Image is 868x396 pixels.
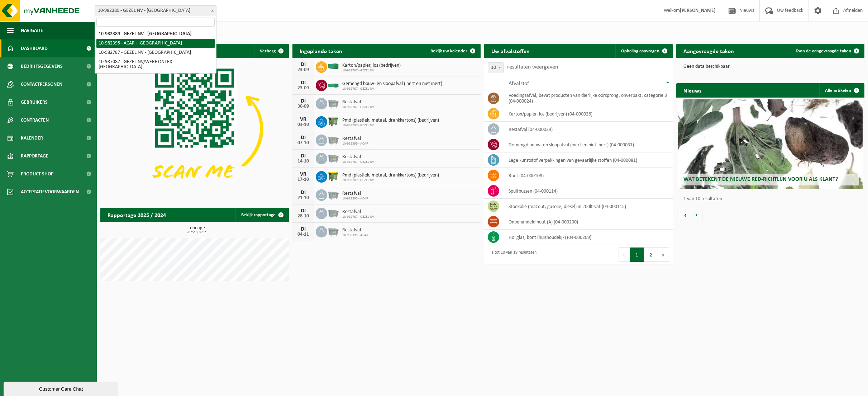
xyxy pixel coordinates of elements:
div: VR [296,117,310,122]
img: WB-2500-GAL-GY-01 [327,188,339,201]
div: 30-09 [296,104,310,109]
span: 10 [488,63,503,73]
span: 10-982787 - GEZEL NV [342,87,442,91]
h2: Nieuws [676,83,709,97]
span: Contracten [21,111,49,129]
span: Contactpersonen [21,75,62,93]
iframe: chat widget [4,380,120,396]
span: Wat betekent de nieuwe RED-richtlijn voor u als klant? [683,176,838,182]
td: spuitbussen (04-000114) [503,183,673,199]
a: Bekijk rapportage [235,208,288,222]
td: onbehandeld hout (A) (04-000200) [503,214,673,230]
span: 2025: 8,361 t [104,231,289,234]
p: 1 van 10 resultaten [683,197,861,202]
div: 04-11 [296,232,310,237]
div: 21-10 [296,195,310,201]
td: restafval (04-000029) [503,122,673,137]
span: 10-982787 - GEZEL NV [342,69,401,73]
button: Next [658,247,669,262]
span: Rapportage [21,147,48,165]
span: Verberg [260,49,276,53]
div: DI [296,153,310,159]
button: 1 [630,247,644,262]
span: Restafval [342,136,368,142]
h2: Aangevraagde taken [676,44,741,58]
span: 10-982787 - GEZEL NV [342,123,439,128]
span: Product Shop [21,165,53,183]
label: resultaten weergeven [507,64,558,70]
button: Previous [619,247,630,262]
div: DI [296,208,310,214]
h3: Tonnage [104,226,289,234]
div: 17-10 [296,177,310,182]
td: gemengd bouw- en sloopafval (inert en niet inert) (04-000031) [503,137,673,152]
div: VR [296,171,310,177]
span: Toon de aangevraagde taken [796,49,851,53]
td: karton/papier, los (bedrijven) (04-000026) [503,106,673,122]
div: DI [296,190,310,195]
strong: [PERSON_NAME] [680,8,716,13]
span: 10-982395 - ACAR [342,142,368,146]
span: 10-982395 - ACAR [342,233,368,237]
li: 10-982787 - GEZEL NV - [GEOGRAPHIC_DATA] [96,48,215,57]
span: Restafval [342,227,368,233]
button: Volgende [691,208,702,222]
span: Ophaling aanvragen [621,49,659,53]
div: DI [296,80,310,86]
li: 10-982389 - GEZEL NV - [GEOGRAPHIC_DATA] [96,29,215,39]
div: 23-09 [296,67,310,72]
span: 10-982389 - GEZEL NV - BUGGENHOUT [95,5,216,16]
span: Restafval [342,154,374,160]
div: DI [296,62,310,67]
span: 10-982787 - GEZEL NV [342,215,374,219]
div: 23-09 [296,86,310,91]
div: 28-10 [296,214,310,219]
img: WB-2500-GAL-GY-01 [327,225,339,237]
span: 10-982787 - GEZEL NV [342,160,374,164]
td: lege kunststof verpakkingen van gevaarlijke stoffen (04-000081) [503,152,673,168]
span: Navigatie [21,22,43,39]
div: 07-10 [296,141,310,146]
span: Afvalstof [509,81,529,86]
span: Karton/papier, los (bedrijven) [342,63,401,69]
span: Dashboard [21,39,48,57]
span: 10 [488,62,504,73]
a: Ophaling aanvragen [615,44,672,58]
img: WB-2500-GAL-GY-01 [327,207,339,219]
span: Restafval [342,99,374,105]
div: DI [296,135,310,141]
div: DI [296,98,310,104]
a: Bekijk uw kalender [425,44,480,58]
span: Acceptatievoorwaarden [21,183,79,201]
img: HK-XC-40-GN-00 [327,63,339,70]
td: voedingsafval, bevat producten van dierlijke oorsprong, onverpakt, categorie 3 (04-000024) [503,90,673,106]
li: 10-982395 - ACAR - [GEOGRAPHIC_DATA] [96,39,215,48]
span: Pmd (plastiek, metaal, drankkartons) (bedrijven) [342,118,439,123]
img: Download de VHEPlus App [100,58,289,199]
span: Gemengd bouw- en sloopafval (inert en niet inert) [342,81,442,87]
p: Geen data beschikbaar. [683,64,858,69]
span: 10-982389 - GEZEL NV - BUGGENHOUT [95,6,216,16]
button: Vorige [680,208,691,222]
span: Pmd (plastiek, metaal, drankkartons) (bedrijven) [342,173,439,178]
a: Wat betekent de nieuwe RED-richtlijn voor u als klant? [678,99,863,189]
img: WB-2500-GAL-GY-01 [327,97,339,109]
div: 1 tot 10 van 19 resultaten [488,247,536,263]
a: Toon de aangevraagde taken [790,44,864,58]
span: 10-982787 - GEZEL NV [342,105,374,109]
img: HK-XC-20-GN-00 [327,81,339,88]
span: Restafval [342,209,374,215]
div: DI [296,226,310,232]
span: 10-982395 - ACAR [342,197,368,201]
span: Kalender [21,129,43,147]
div: 03-10 [296,122,310,127]
div: 14-10 [296,159,310,164]
h2: Rapportage 2025 / 2024 [100,208,173,222]
button: 2 [644,247,658,262]
img: WB-1100-HPE-GN-50 [327,170,339,182]
img: WB-1100-HPE-GN-50 [327,115,339,127]
span: Bedrijfsgegevens [21,57,63,75]
span: 10-982787 - GEZEL NV [342,178,439,183]
button: Verberg [254,44,288,58]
